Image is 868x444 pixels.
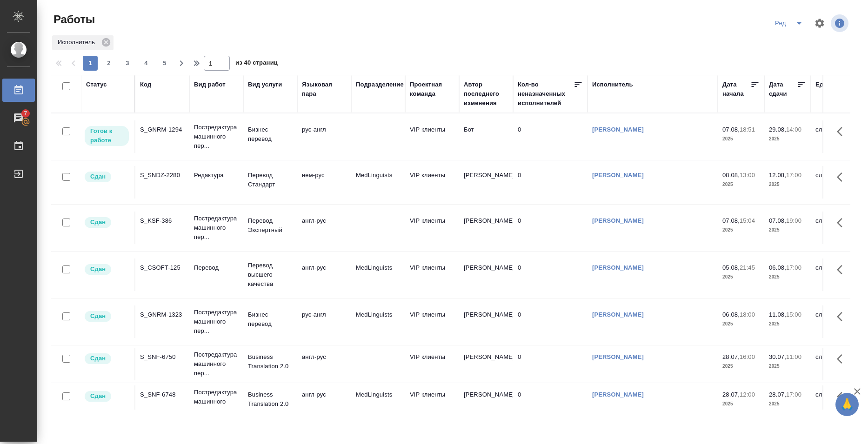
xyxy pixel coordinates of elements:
td: 0 [513,305,588,338]
button: Здесь прячутся важные кнопки [831,348,854,370]
span: Посмотреть информацию [831,14,850,32]
div: Вид услуги [248,80,282,89]
div: S_CSOFT-125 [140,263,185,272]
td: 0 [513,385,588,418]
p: 2025 [769,272,806,282]
td: слово [811,120,865,153]
button: Здесь прячутся важные кнопки [831,212,854,234]
p: 18:51 [740,126,755,133]
p: 29.08, [769,126,786,133]
span: из 40 страниц [235,57,278,71]
button: 2 [101,56,116,71]
div: S_SNF-6748 [140,390,185,399]
p: 12.08, [769,172,786,179]
div: split button [771,16,808,31]
div: S_GNRM-1323 [140,310,185,319]
p: Перевод Стандарт [248,171,293,189]
p: 17:00 [786,264,801,271]
p: 21:45 [740,264,755,271]
td: MedLinguists [351,166,405,199]
td: [PERSON_NAME] [459,258,513,291]
td: MedLinguists [351,305,405,338]
div: Ед. изм [815,80,838,89]
span: 2 [101,59,116,68]
button: Здесь прячутся важные кнопки [831,385,854,408]
p: Постредактура машинного пер... [194,123,239,151]
div: Кол-во неназначенных исполнителей [518,80,574,108]
td: VIP клиенты [405,120,459,153]
p: Исполнитель [58,38,98,47]
p: 12:00 [740,391,755,398]
p: 11.08, [769,311,786,318]
p: 2025 [769,134,806,144]
p: Перевод высшего качества [248,261,293,289]
button: Здесь прячутся важные кнопки [831,166,854,188]
button: 4 [139,56,154,71]
div: S_SNDZ-2280 [140,171,185,180]
td: рус-англ [297,305,351,338]
div: S_GNRM-1294 [140,125,185,134]
div: Менеджер проверил работу исполнителя, передает ее на следующий этап [84,171,130,183]
p: 2025 [769,399,806,409]
td: слово [811,348,865,380]
p: 2025 [769,180,806,189]
td: англ-рус [297,348,351,380]
p: 06.08, [769,264,786,271]
p: 2025 [722,272,760,282]
button: 5 [157,56,172,71]
p: Сдан [90,391,106,401]
td: слово [811,212,865,244]
td: англ-рус [297,385,351,418]
div: Дата сдачи [769,80,797,99]
p: 05.08, [722,264,740,271]
div: Менеджер проверил работу исполнителя, передает ее на следующий этап [84,310,130,323]
td: MedLinguists [351,385,405,418]
p: 13:00 [740,172,755,179]
div: Проектная команда [410,80,454,99]
button: 🙏 [835,393,859,416]
p: Перевод [194,263,239,272]
td: [PERSON_NAME] [459,166,513,199]
td: [PERSON_NAME] [459,348,513,380]
p: Business Translation 2.0 [248,390,293,409]
p: 2025 [722,180,760,189]
td: Бот [459,120,513,153]
a: [PERSON_NAME] [592,391,644,398]
p: 07.08, [722,126,740,133]
p: 30.07, [769,353,786,360]
span: 🙏 [839,395,855,414]
p: 28.07, [769,391,786,398]
p: 15:00 [786,311,801,318]
p: Сдан [90,172,106,181]
p: 16:00 [740,353,755,360]
div: Менеджер проверил работу исполнителя, передает ее на следующий этап [84,263,130,276]
td: VIP клиенты [405,166,459,199]
p: Постредактура машинного пер... [194,350,239,378]
a: [PERSON_NAME] [592,217,644,224]
p: 08.08, [722,172,740,179]
td: слово [811,166,865,199]
td: VIP клиенты [405,305,459,338]
td: [PERSON_NAME] [459,212,513,244]
p: Редактура [194,171,239,180]
p: 2025 [769,319,806,329]
a: [PERSON_NAME] [592,311,644,318]
td: VIP клиенты [405,258,459,291]
div: Менеджер проверил работу исполнителя, передает ее на следующий этап [84,390,130,403]
div: Подразделение [356,80,404,89]
div: Вид работ [194,80,226,89]
div: Статус [86,80,107,89]
span: 5 [157,59,172,68]
td: нем-рус [297,166,351,199]
p: Перевод Экспертный [248,216,293,235]
p: 2025 [769,362,806,371]
p: 17:00 [786,391,801,398]
p: 14:00 [786,126,801,133]
p: 19:00 [786,217,801,224]
p: 2025 [722,225,760,235]
p: Сдан [90,218,106,227]
span: Работы [51,12,95,27]
td: VIP клиенты [405,385,459,418]
div: Автор последнего изменения [464,80,508,108]
div: Дата начала [722,80,750,99]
